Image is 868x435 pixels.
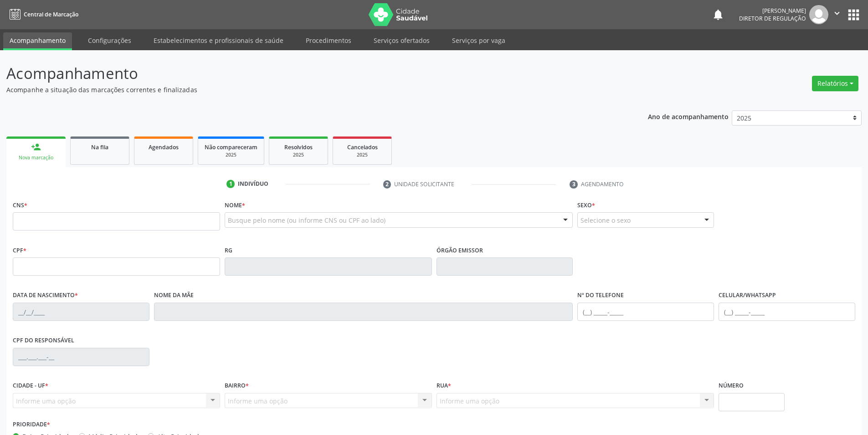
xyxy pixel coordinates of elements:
[13,334,74,348] label: CPF do responsável
[13,288,78,303] label: Data de nascimento
[299,32,358,48] a: Procedimentos
[577,288,624,303] label: Nº do Telefone
[446,32,512,48] a: Serviços por vaga
[13,348,149,366] input: ___.___.___-__
[712,8,724,21] button: notifications
[13,198,27,212] label: CNS
[226,180,235,188] div: 1
[739,15,806,22] span: Diretor de regulação
[6,85,605,94] p: Acompanhe a situação das marcações correntes e finalizadas
[31,142,41,152] div: person_add
[13,303,149,321] input: __/__/____
[580,215,631,225] span: Selecione o sexo
[13,379,48,393] label: Cidade - UF
[147,32,290,48] a: Estabelecimentos e profissionais de saúde
[437,379,451,393] label: Rua
[154,288,194,303] label: Nome da mãe
[6,7,78,22] a: Central de Marcação
[82,32,138,48] a: Configurações
[367,32,436,48] a: Serviços ofertados
[149,143,179,151] span: Agendados
[225,379,249,393] label: Bairro
[6,62,605,85] p: Acompanhamento
[577,303,714,321] input: (__) _____-_____
[13,243,26,257] label: CPF
[809,5,828,24] img: img
[739,7,806,15] div: [PERSON_NAME]
[205,152,257,158] div: 2025
[205,143,257,151] span: Não compareceram
[228,215,385,225] span: Busque pelo nome (ou informe CNS ou CPF ao lado)
[828,5,846,24] button: 
[284,143,313,151] span: Resolvidos
[437,243,483,257] label: Órgão emissor
[347,143,378,151] span: Cancelados
[225,198,245,212] label: Nome
[812,76,858,91] button: Relatórios
[339,152,385,158] div: 2025
[846,7,862,23] button: apps
[3,32,72,50] a: Acompanhamento
[24,10,78,18] span: Central de Marcação
[238,180,268,188] div: Indivíduo
[276,152,321,158] div: 2025
[13,154,59,161] div: Nova marcação
[719,303,855,321] input: (__) _____-_____
[832,8,842,18] i: 
[648,110,729,122] p: Ano de acompanhamento
[225,243,232,257] label: RG
[577,198,595,212] label: Sexo
[719,288,776,303] label: Celular/WhatsApp
[719,379,744,393] label: Número
[91,143,108,151] span: Na fila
